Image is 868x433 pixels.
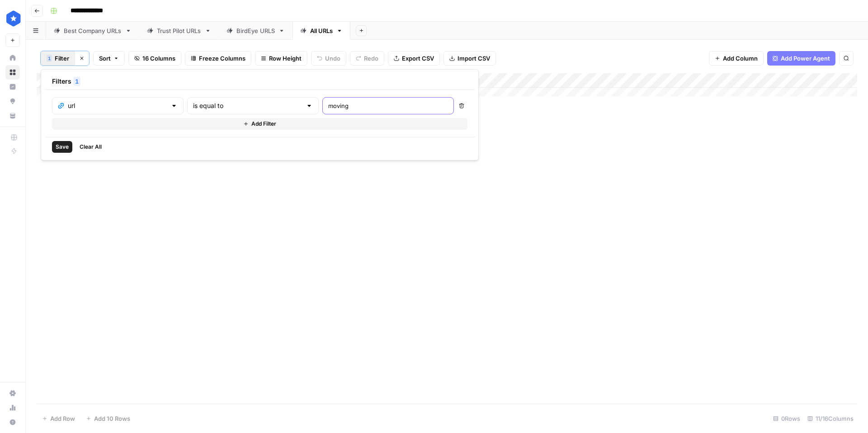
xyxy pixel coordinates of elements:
[5,7,20,30] button: Workspace: ConsumerAffairs
[37,411,80,426] button: Add Row
[80,143,102,151] span: Clear All
[46,22,139,40] a: Best Company URLs
[41,69,479,160] div: 1Filter
[781,54,830,63] span: Add Power Agent
[52,141,72,153] button: Save
[364,54,378,63] span: Redo
[5,386,20,400] a: Settings
[56,143,69,151] span: Save
[139,22,219,40] a: Trust Pilot URLs
[55,54,69,63] span: Filter
[80,411,136,426] button: Add 10 Rows
[388,51,440,66] button: Export CSV
[50,414,75,423] span: Add Row
[5,400,20,415] a: Usage
[5,51,20,65] a: Home
[251,120,276,128] span: Add Filter
[325,54,340,63] span: Undo
[52,118,467,130] button: Add Filter
[193,101,302,110] input: is equal to
[269,54,302,63] span: Row Height
[142,54,175,63] span: 16 Columns
[311,51,346,66] button: Undo
[767,51,835,66] button: Add Power Agent
[64,26,122,35] div: Best Company URLs
[199,54,245,63] span: Freeze Columns
[47,55,52,62] div: 1
[68,101,167,110] input: url
[73,77,80,86] div: 1
[99,54,111,63] span: Sort
[709,51,764,66] button: Add Column
[185,51,251,66] button: Freeze Columns
[5,108,20,123] a: Your Data
[292,22,350,40] a: All URLs
[458,54,490,63] span: Import CSV
[5,94,20,108] a: Opportunities
[255,51,307,66] button: Row Height
[128,51,181,66] button: 16 Columns
[804,411,857,426] div: 11/16 Columns
[5,80,20,94] a: Insights
[48,55,51,62] span: 1
[769,411,804,426] div: 0 Rows
[157,26,201,35] div: Trust Pilot URLs
[5,415,20,429] button: Help + Support
[5,10,22,27] img: ConsumerAffairs Logo
[236,26,275,35] div: BirdEye URLS
[76,141,105,153] button: Clear All
[443,51,496,66] button: Import CSV
[75,77,79,86] span: 1
[41,51,75,66] button: 1Filter
[5,65,20,80] a: Browse
[402,54,434,63] span: Export CSV
[94,414,130,423] span: Add 10 Rows
[219,22,292,40] a: BirdEye URLS
[93,51,125,66] button: Sort
[45,73,475,90] div: Filters
[350,51,384,66] button: Redo
[723,54,758,63] span: Add Column
[310,26,333,35] div: All URLs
